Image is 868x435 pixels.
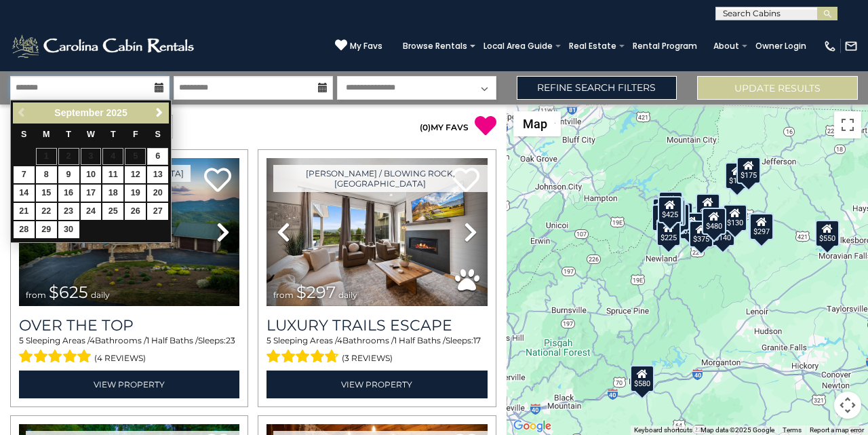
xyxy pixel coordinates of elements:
div: $130 [723,204,747,231]
span: (4 reviews) [94,349,146,367]
span: 2025 [106,107,127,118]
span: Monday [43,130,50,139]
span: Saturday [155,130,161,139]
a: Open this area in Google Maps (opens a new window) [510,417,555,435]
button: Keyboard shortcuts [634,425,692,435]
span: $297 [296,282,336,302]
div: $175 [736,156,761,183]
span: (3 reviews) [342,349,393,367]
a: Rental Program [626,37,704,56]
a: 19 [125,185,146,202]
div: $125 [658,191,683,218]
h3: Over The Top [19,316,239,335]
span: 4 [337,335,342,345]
div: $140 [711,219,735,246]
a: 17 [81,185,102,202]
a: Browse Rentals [396,37,474,56]
button: Toggle fullscreen view [834,111,861,138]
span: Map data ©2025 Google [701,426,774,434]
span: 0 [422,122,428,132]
span: from [273,290,294,300]
span: Next [154,107,165,118]
span: from [26,290,46,300]
span: September [54,107,103,118]
a: My Favs [335,39,382,53]
img: thumbnail_168695581.jpeg [267,158,487,306]
span: daily [338,290,357,300]
div: $480 [702,207,726,234]
a: 20 [147,185,168,202]
span: Thursday [111,130,116,139]
a: Add to favorites [204,166,231,195]
a: Local Area Guide [477,37,559,56]
a: Refine Search Filters [517,76,677,100]
span: 17 [473,335,481,345]
a: Real Estate [562,37,623,56]
span: 5 [267,335,271,345]
span: 1 Half Baths / [394,335,446,345]
a: 21 [14,203,35,220]
a: 13 [147,166,168,183]
span: $625 [49,282,88,302]
div: $425 [658,195,682,223]
a: 7 [14,166,35,183]
a: View Property [19,371,239,398]
a: View Property [267,371,487,398]
div: $375 [690,220,714,247]
a: 12 [125,166,146,183]
a: 26 [125,203,146,220]
span: 5 [19,335,24,345]
a: 30 [58,221,79,238]
a: 25 [102,203,123,220]
span: 23 [226,335,235,345]
a: (0)MY FAVS [420,122,469,132]
div: $550 [815,219,840,246]
a: 27 [147,203,168,220]
a: 8 [36,166,57,183]
a: About [707,37,746,56]
img: mail-regular-white.png [844,39,858,53]
span: Friday [133,130,138,139]
div: Sleeping Areas / Bathrooms / Sleeps: [267,335,487,367]
a: 28 [14,221,35,238]
span: Wednesday [87,130,95,139]
a: 11 [102,166,123,183]
a: [PERSON_NAME] / Blowing Rock, [GEOGRAPHIC_DATA] [273,165,487,192]
a: 22 [36,203,57,220]
span: Tuesday [66,130,71,139]
a: 16 [58,185,79,202]
div: $230 [679,212,704,239]
a: Luxury Trails Escape [267,316,487,335]
button: Change map style [513,111,561,136]
span: 1 Half Baths / [146,335,198,345]
span: ( ) [420,122,431,132]
button: Update Results [697,76,858,100]
div: $297 [750,213,774,240]
a: 15 [36,185,57,202]
div: Sleeping Areas / Bathrooms / Sleeps: [19,335,239,367]
div: $225 [657,219,682,246]
a: 6 [147,148,168,165]
a: Next [151,105,167,121]
div: $580 [631,364,655,392]
a: 29 [36,221,57,238]
div: $230 [652,204,677,231]
img: White-1-2.png [10,33,198,60]
img: phone-regular-white.png [823,39,837,53]
a: Owner Login [749,37,813,56]
span: My Favs [350,40,382,52]
span: Sunday [21,130,26,139]
span: Map [523,117,547,131]
img: Google [510,417,555,435]
a: Terms (opens in new tab) [783,426,802,434]
div: $175 [725,162,749,189]
button: Map camera controls [834,392,861,419]
a: 23 [58,203,79,220]
a: Report a map error [810,426,864,434]
a: 9 [58,166,79,183]
a: 14 [14,185,35,202]
a: 24 [81,203,102,220]
div: $349 [696,193,720,221]
a: 18 [102,185,123,202]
